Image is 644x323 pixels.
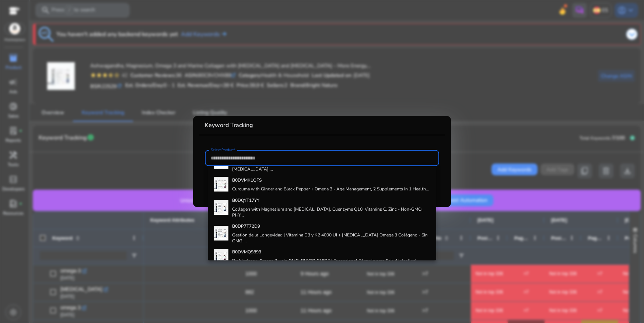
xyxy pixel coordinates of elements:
[214,177,228,192] img: 416NXuLQTYL._AC_US40_.jpg
[232,249,261,255] b: B0DVMQ9893
[232,177,262,183] b: B0DVMK1QFS
[214,200,228,215] img: 41asUHXw6+L._AC_US40_.jpg
[232,160,430,172] h4: Ashwagandha, Magnesium, Omega 3 and Marine Collagen with [MEDICAL_DATA] and [MEDICAL_DATA] ...
[232,258,422,264] h4: Probioticos y Omega 3 – sin OMG, PHYTO GUIDE | Excepcional Fórmula para Salud Intestinal, ...
[232,206,430,218] h4: Collagen with Magnesium and [MEDICAL_DATA], Cuenzyme Q10, Vitamins C, Zinc - Non-GMO, PHY...
[232,186,429,192] h4: Curcuma with Ginger and Black Pepper + Omega 3 - Age Management, 2 Supplements in 1 Health...
[232,197,259,203] b: B0DQYT17YY
[232,232,430,244] h4: Gestión de la Longevidad | Vitamina D3 y K2 4000 UI + [MEDICAL_DATA] Omega 3 Colágeno - Sin OMG ...
[211,147,235,152] mat-label: Select Product*
[214,226,228,241] img: 41ntINTiWwL._AC_US40_.jpg
[205,121,253,129] b: Keyword Tracking
[232,223,260,229] b: B0DP7T72D9
[214,249,228,264] img: 41jKo5HHnHL._AC_US40_.jpg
